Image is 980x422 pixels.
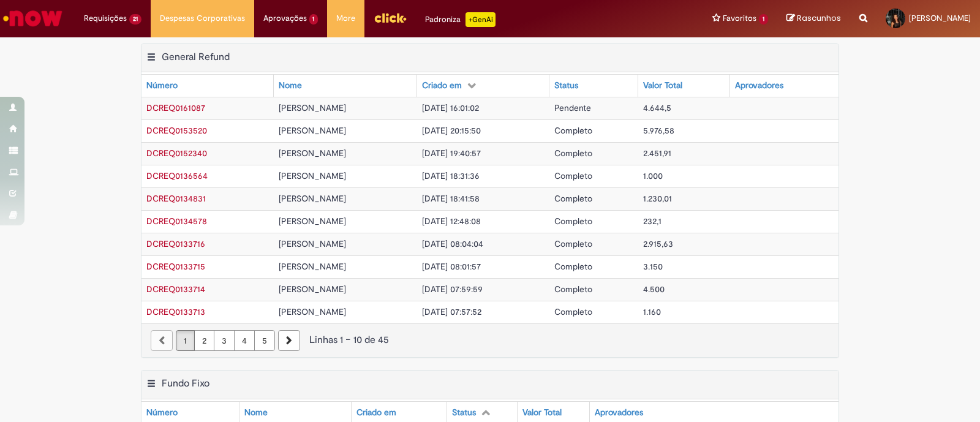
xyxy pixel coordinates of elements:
span: [DATE] 16:01:02 [422,102,479,113]
span: DCREQ0133715 [146,261,205,272]
h2: General Refund [162,51,230,63]
span: [DATE] 20:15:50 [422,125,481,136]
a: Página 1 [176,330,195,351]
span: [DATE] 19:40:57 [422,148,481,159]
span: 1.230,01 [643,193,672,204]
span: Aprovações [263,12,307,24]
nav: paginação [141,323,839,357]
span: DCREQ0133714 [146,284,205,295]
button: General Refund Menu de contexto [146,51,156,67]
span: DCREQ0153520 [146,125,207,136]
div: Nome [279,80,302,92]
a: Página 3 [214,330,235,351]
span: Requisições [84,12,127,24]
span: More [336,12,355,24]
div: Aprovadores [735,80,783,92]
span: [DATE] 07:57:52 [422,306,481,317]
span: 3.150 [643,261,663,272]
a: Abrir Registro: DCREQ0153520 [146,125,207,136]
span: 2.915,63 [643,238,673,249]
h2: Fundo Fixo [162,377,209,390]
a: Abrir Registro: DCREQ0133716 [146,238,205,249]
span: 1 [309,14,318,24]
span: 4.644,5 [643,102,671,113]
span: [PERSON_NAME] [279,261,346,272]
div: Nome [244,407,268,419]
div: Padroniza [425,12,496,27]
span: DCREQ0133716 [146,238,205,249]
div: Aprovadores [595,407,643,419]
span: DCREQ0133713 [146,306,205,317]
span: Pendente [554,102,591,113]
span: 21 [129,14,141,24]
span: DCREQ0134578 [146,216,207,227]
div: Valor Total [643,80,682,92]
span: 1 [759,14,768,24]
span: [DATE] 18:31:36 [422,170,480,181]
span: [DATE] 08:04:04 [422,238,483,249]
div: Status [554,80,578,92]
span: [PERSON_NAME] [279,102,346,113]
span: 232,1 [643,216,661,227]
img: ServiceNow [1,6,64,31]
a: Página 5 [254,330,275,351]
span: 4.500 [643,284,665,295]
span: 2.451,91 [643,148,671,159]
div: Criado em [356,407,396,419]
span: Completo [554,193,592,204]
span: Completo [554,216,592,227]
span: [PERSON_NAME] [279,238,346,249]
span: Despesas Corporativas [160,12,245,24]
span: 1.000 [643,170,663,181]
span: [PERSON_NAME] [279,125,346,136]
a: Página 4 [234,330,255,351]
span: [PERSON_NAME] [279,148,346,159]
span: [PERSON_NAME] [279,284,346,295]
div: Status [452,407,476,419]
a: Abrir Registro: DCREQ0133713 [146,306,205,317]
span: Completo [554,170,592,181]
span: Completo [554,306,592,317]
span: [PERSON_NAME] [279,306,346,317]
span: Completo [554,238,592,249]
span: DCREQ0136564 [146,170,208,181]
span: Completo [554,148,592,159]
span: Rascunhos [797,12,841,24]
span: [PERSON_NAME] [279,193,346,204]
a: Abrir Registro: DCREQ0161087 [146,102,205,113]
div: Número [146,80,178,92]
span: [DATE] 12:48:08 [422,216,481,227]
div: Criado em [422,80,462,92]
span: 1.160 [643,306,661,317]
span: DCREQ0152340 [146,148,207,159]
div: Valor Total [522,407,562,419]
a: Abrir Registro: DCREQ0134831 [146,193,206,204]
span: Completo [554,125,592,136]
span: Completo [554,261,592,272]
span: [PERSON_NAME] [279,170,346,181]
a: Abrir Registro: DCREQ0134578 [146,216,207,227]
span: 5.976,58 [643,125,674,136]
div: Linhas 1 − 10 de 45 [151,333,829,347]
span: [PERSON_NAME] [279,216,346,227]
button: Fundo Fixo Menu de contexto [146,377,156,393]
div: Número [146,407,178,419]
span: [DATE] 07:59:59 [422,284,483,295]
span: Completo [554,284,592,295]
a: Rascunhos [786,13,841,24]
a: Próxima página [278,330,300,351]
span: [DATE] 18:41:58 [422,193,480,204]
span: Favoritos [723,12,756,24]
span: DCREQ0161087 [146,102,205,113]
a: Abrir Registro: DCREQ0136564 [146,170,208,181]
img: click_logo_yellow_360x200.png [374,9,407,27]
a: Abrir Registro: DCREQ0152340 [146,148,207,159]
a: Abrir Registro: DCREQ0133715 [146,261,205,272]
span: DCREQ0134831 [146,193,206,204]
span: [PERSON_NAME] [909,13,971,23]
p: +GenAi [466,12,496,27]
a: Abrir Registro: DCREQ0133714 [146,284,205,295]
a: Página 2 [194,330,214,351]
span: [DATE] 08:01:57 [422,261,481,272]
